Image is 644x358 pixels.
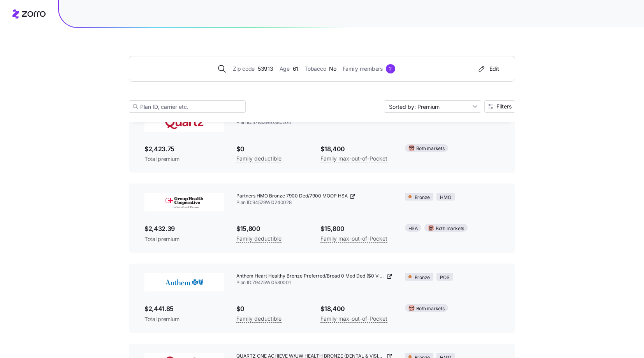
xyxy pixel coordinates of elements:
[416,305,445,313] span: Both markets
[386,64,395,73] div: 2
[144,113,224,132] img: Quartz
[236,224,308,234] span: $15,800
[496,104,512,109] span: Filters
[408,225,418,232] span: HSA
[236,304,308,314] span: $0
[144,304,224,314] span: $2,441.85
[236,279,392,286] span: Plan ID: 79475WI0530001
[236,193,348,199] span: Partners HMO Bronze 7900 Ded/7900 MOOP HSA
[320,224,392,234] span: $15,800
[440,274,449,281] span: POS
[415,194,430,201] span: Bronze
[236,154,282,163] span: Family deductible
[144,315,224,323] span: Total premium
[236,119,392,126] span: Plan ID: 37833WI0380204
[320,304,392,314] span: $18,400
[236,199,392,206] span: Plan ID: 94529WI0240028
[280,65,290,73] span: Age
[436,225,464,232] span: Both markets
[233,65,255,73] span: Zip code
[343,65,383,73] span: Family members
[304,65,326,73] span: Tobacco
[236,234,282,243] span: Family deductible
[293,65,298,73] span: 61
[320,234,387,243] span: Family max-out-of-Pocket
[477,65,499,73] div: Edit
[236,273,385,279] span: Anthem Heart Healthy Bronze Preferred/Broad 0 Med Ded ($0 Virtual PCP+$0 Select Drugs+Incentives)
[484,100,515,113] button: Filters
[258,65,273,73] span: 53913
[144,235,224,243] span: Total premium
[129,100,246,113] input: Plan ID, carrier etc.
[320,144,392,154] span: $18,400
[144,155,224,163] span: Total premium
[236,144,308,154] span: $0
[144,224,224,234] span: $2,432.39
[440,194,451,201] span: HMO
[320,314,387,323] span: Family max-out-of-Pocket
[320,154,387,163] span: Family max-out-of-Pocket
[415,274,430,281] span: Bronze
[144,273,224,292] img: Anthem
[384,100,481,113] input: Sort by
[144,193,224,211] img: Group Health Cooperative of South Central Wisconsin
[236,314,282,323] span: Family deductible
[416,145,445,152] span: Both markets
[329,65,336,73] span: No
[474,63,502,75] button: Edit
[144,144,224,154] span: $2,423.75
